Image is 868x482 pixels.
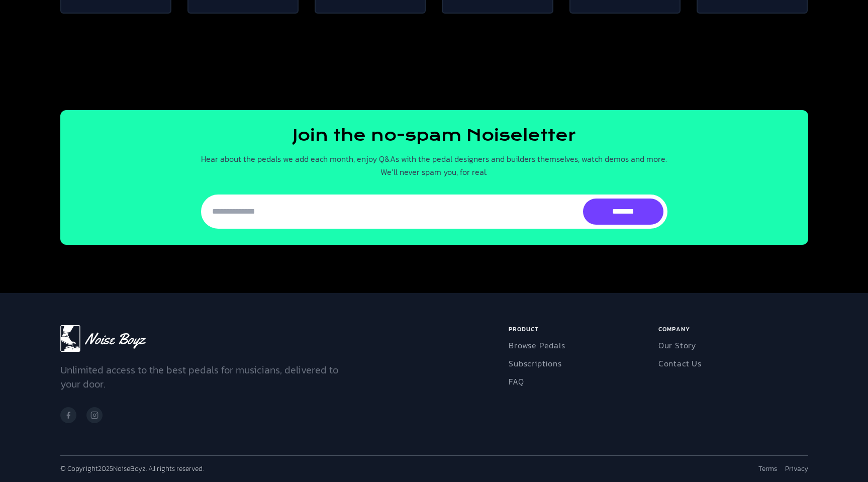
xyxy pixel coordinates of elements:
a: Terms [758,464,777,474]
a: Privacy [785,464,808,474]
a: Subscriptions [509,357,561,369]
h2: Join the no-spam Noiseletter [201,126,667,144]
h6: Product [509,325,654,337]
p: Hear about the pedals we add each month, enjoy Q&As with the pedal designers and builders themsel... [201,152,667,178]
a: Contact Us [658,357,702,369]
a: Browse Pedals [509,339,565,351]
h6: Company [658,325,804,337]
p: © Copyright 2025 NoiseBoyz. All rights reserved. [60,464,434,474]
p: Unlimited access to the best pedals for musicians, delivered to your door. [60,363,359,391]
a: Our Story [658,339,696,351]
a: FAQ [509,375,524,388]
